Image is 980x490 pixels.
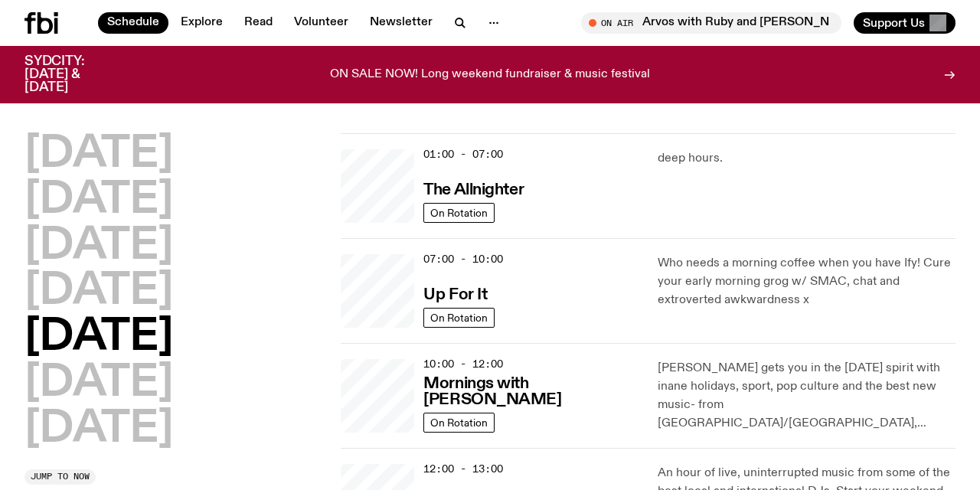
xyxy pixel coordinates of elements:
[24,179,173,222] button: [DATE]
[24,408,173,451] button: [DATE]
[341,254,414,328] a: Ify - a Brown Skin girl with black braided twists, looking up to the side with her tongue stickin...
[31,472,90,481] span: Jump to now
[235,12,282,34] a: Read
[423,147,503,162] span: 01:00 - 07:00
[24,316,173,359] button: [DATE]
[423,252,503,266] span: 07:00 - 10:00
[423,179,524,198] a: The Allnighter
[423,287,487,303] h3: Up For It
[171,12,232,34] a: Explore
[430,312,488,323] span: On Rotation
[285,12,358,34] a: Volunteer
[341,359,414,433] a: Sam blankly stares at the camera, brightly lit by a camera flash wearing a hat collared shirt and...
[658,149,955,168] p: deep hours.
[423,462,503,476] span: 12:00 - 13:00
[863,16,925,30] span: Support Us
[330,68,650,82] p: ON SALE NOW! Long weekend fundraiser & music festival
[658,359,955,433] p: [PERSON_NAME] gets you in the [DATE] spirit with inane holidays, sport, pop culture and the best ...
[430,416,488,428] span: On Rotation
[423,376,639,408] h3: Mornings with [PERSON_NAME]
[423,373,639,408] a: Mornings with [PERSON_NAME]
[430,207,488,218] span: On Rotation
[361,12,442,34] a: Newsletter
[24,270,173,313] button: [DATE]
[581,12,841,34] button: On AirArvos with Ruby and [PERSON_NAME]
[24,469,96,485] button: Jump to now
[423,284,487,303] a: Up For It
[423,308,495,328] a: On Rotation
[854,12,955,34] button: Support Us
[24,55,122,94] h3: SYDCITY: [DATE] & [DATE]
[423,182,524,198] h3: The Allnighter
[423,357,503,371] span: 10:00 - 12:00
[98,12,168,34] a: Schedule
[24,133,173,176] button: [DATE]
[658,254,955,309] p: Who needs a morning coffee when you have Ify! Cure your early morning grog w/ SMAC, chat and extr...
[423,413,495,433] a: On Rotation
[423,203,495,223] a: On Rotation
[24,362,173,405] button: [DATE]
[24,225,173,268] button: [DATE]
